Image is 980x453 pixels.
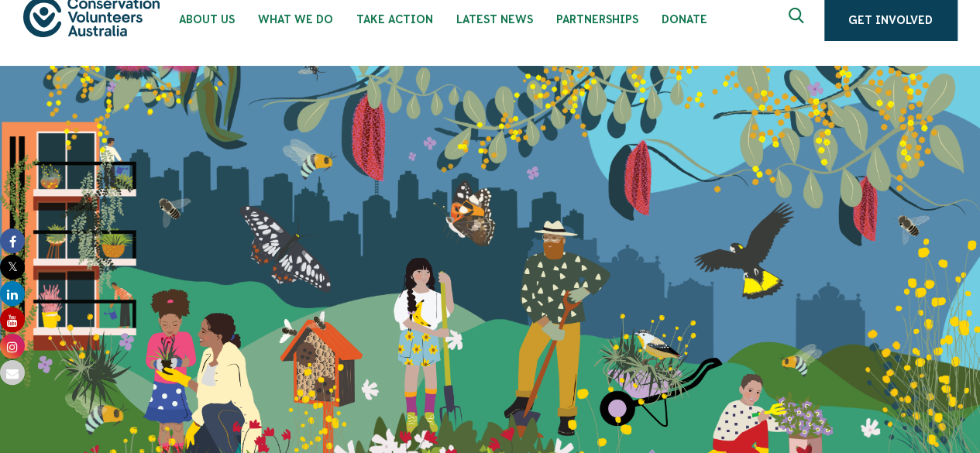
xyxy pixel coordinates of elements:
span: About Us [179,13,235,26]
span: Partnerships [556,13,638,26]
span: Donate [662,13,707,26]
span: Latest News [456,13,533,26]
button: Expand search box Close search box [779,2,817,39]
span: Take Action [356,13,433,26]
span: Expand search box [789,8,808,33]
span: What We Do [258,13,333,26]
